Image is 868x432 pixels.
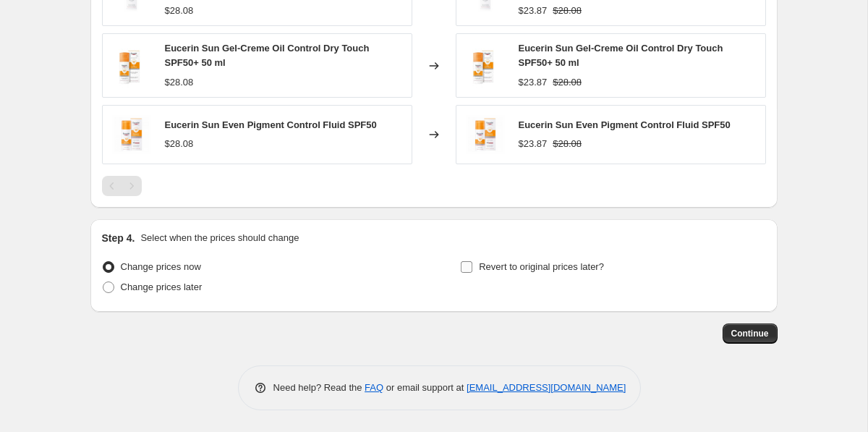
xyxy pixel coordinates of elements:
p: Select when the prices should change [140,231,299,245]
div: $23.87 [519,75,548,90]
span: Continue [731,328,769,339]
button: Continue [723,323,778,344]
span: Eucerin Sun Gel-Creme Oil Control Dry Touch SPF50+ 50 ml [165,43,370,68]
span: or email support at [383,382,467,393]
a: FAQ [365,382,383,393]
div: $23.87 [519,4,548,18]
h2: Step 4. [102,231,135,245]
img: Untitleddesign-2024-10-22T120322.035_80x.png [464,113,507,156]
img: EucerinSunGel-CremeOilControlDryTouchSPF50_50ml_80x.jpg [464,44,507,88]
img: EucerinSunGel-CremeOilControlDryTouchSPF50_50ml_80x.jpg [110,44,153,88]
span: Revert to original prices later? [479,261,604,272]
span: Need help? Read the [273,382,365,393]
strike: $28.08 [553,4,582,18]
img: Untitleddesign-2024-10-22T120322.035_80x.png [110,113,153,156]
strike: $28.08 [553,75,582,90]
span: Eucerin Sun Gel-Creme Oil Control Dry Touch SPF50+ 50 ml [519,43,723,68]
span: Change prices later [121,281,203,292]
span: Change prices now [121,261,201,272]
div: $28.08 [165,137,194,151]
strike: $28.08 [553,137,582,151]
nav: Pagination [102,176,142,196]
span: Eucerin Sun Even Pigment Control Fluid SPF50 [165,119,377,130]
span: Eucerin Sun Even Pigment Control Fluid SPF50 [519,119,731,130]
div: $28.08 [165,75,194,90]
a: [EMAIL_ADDRESS][DOMAIN_NAME] [467,382,626,393]
div: $23.87 [519,137,548,151]
div: $28.08 [165,4,194,18]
